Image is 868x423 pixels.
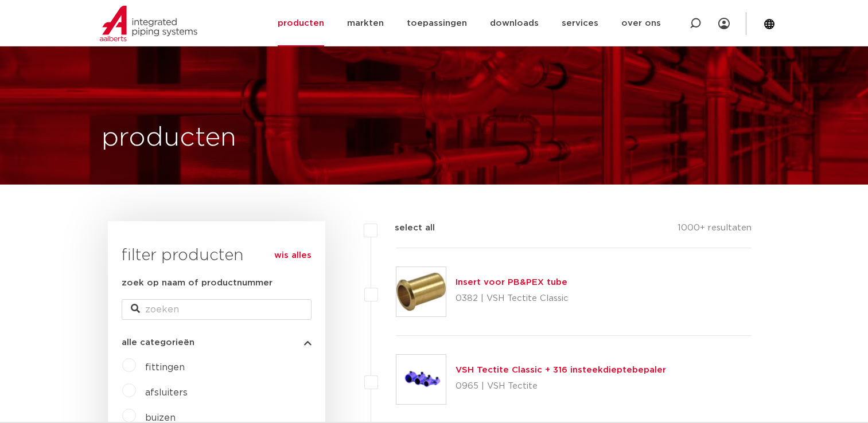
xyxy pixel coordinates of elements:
a: Insert voor PB&PEX tube [456,278,567,287]
img: Thumbnail for Insert voor PB&PEX tube [396,267,446,316]
label: zoek op naam of productnummer [122,276,273,290]
button: alle categorieën [122,338,312,347]
h3: filter producten [122,244,312,267]
a: fittingen [145,363,185,372]
input: zoeken [122,299,312,320]
p: 1000+ resultaten [678,221,752,239]
a: afsluiters [145,388,188,397]
span: alle categorieën [122,338,194,347]
label: select all [377,221,435,235]
h1: producten [102,120,236,156]
a: buizen [145,413,176,422]
a: wis alles [274,249,312,263]
a: VSH Tectite Classic + 316 insteekdieptebepaler [456,366,666,374]
img: Thumbnail for VSH Tectite Classic + 316 insteekdieptebepaler [396,355,446,404]
p: 0965 | VSH Tectite [456,377,666,395]
p: 0382 | VSH Tectite Classic [456,289,569,308]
